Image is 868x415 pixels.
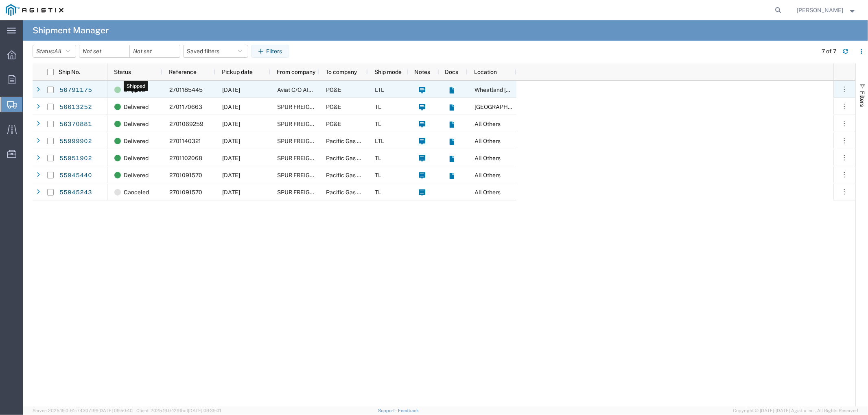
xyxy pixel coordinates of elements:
span: Delivered [124,150,149,167]
span: 2701185445 [169,87,203,93]
span: PG&E [326,121,341,127]
span: 08/01/2025 [222,121,240,127]
span: [DATE] 09:39:01 [188,408,221,413]
span: Henry Vu [797,6,844,15]
a: 55951902 [59,152,92,165]
span: 06/25/2025 [222,138,240,144]
span: SPUR FREIGHT SERVICES INC [277,189,358,196]
a: 56370881 [59,118,92,131]
span: Shipped [124,81,145,98]
h4: Shipment Manager [33,20,109,41]
button: Status:All [33,45,76,58]
span: From company [277,69,315,75]
span: Canceled [124,184,149,201]
span: Wheatland DC [474,87,562,93]
span: 08/27/2025 [222,104,240,110]
span: Aviat C/O AIT Worldwide Logistics [277,87,365,93]
span: Client: 2025.19.0-129fbcf [136,408,221,413]
a: Feedback [398,408,419,413]
span: All Others [474,138,501,144]
span: 06/20/2025 [222,155,240,161]
a: 55945440 [59,169,92,182]
span: Pacific Gas & Electric [326,189,383,196]
a: 56613252 [59,101,92,114]
span: All Others [474,172,501,178]
span: Ship No. [59,69,80,75]
span: Notes [414,69,430,75]
span: SPUR FREIGHT SERVICES INC [277,104,358,110]
span: To company [326,69,357,75]
span: Delivered [124,133,149,150]
span: Server: 2025.19.0-91c74307f99 [33,408,133,413]
span: TL [375,172,381,178]
span: All Others [474,155,501,161]
span: 2701102068 [169,155,202,161]
span: Ship mode [374,69,402,75]
span: Location [474,69,497,75]
span: SPUR FREIGHT SERVICES INC [277,138,358,144]
button: Filters [251,45,289,58]
span: Docs [445,69,459,75]
span: Reference [169,69,197,75]
span: Pickup date [222,69,253,75]
a: 56791175 [59,84,92,97]
span: TL [375,104,381,110]
a: 55999902 [59,135,92,148]
span: Pacific Gas & Electric [326,172,383,178]
span: LTL [375,138,384,144]
span: 09/11/2025 [222,87,240,93]
button: [PERSON_NAME] [797,5,857,15]
span: 2701170663 [169,104,202,110]
span: 06/19/2025 [222,172,240,178]
span: LTL [375,87,384,93]
span: SPUR FREIGHT SERVICES INC [277,172,358,178]
a: 55945243 [59,186,92,199]
img: logo [6,4,63,16]
button: Saved filters [183,45,248,58]
input: Not set [79,45,129,57]
span: PG&E [326,104,341,110]
span: Fresno DC [474,104,533,110]
span: [DATE] 09:50:40 [98,408,133,413]
span: All Others [474,189,501,196]
span: Delivered [124,98,149,115]
span: Filters [859,91,866,107]
span: PG&E [326,87,341,93]
div: 7 of 7 [822,47,836,56]
span: All Others [474,121,501,127]
span: 2701069259 [169,121,203,127]
span: 2701091570 [169,189,202,196]
span: Pacific Gas & Electric [326,138,383,144]
span: All [54,48,61,54]
a: Support [378,408,398,413]
span: Copyright © [DATE]-[DATE] Agistix Inc., All Rights Reserved [733,407,858,414]
span: Status [114,69,131,75]
span: TL [375,121,381,127]
span: SPUR FREIGHT SERVICES INC [277,121,358,127]
span: TL [375,189,381,196]
input: Not set [130,45,180,57]
span: 2701140321 [169,138,201,144]
span: Delivered [124,167,149,184]
span: TL [375,155,381,161]
span: SPUR FREIGHT SERVICES INC [277,155,358,161]
span: 2701091570 [169,172,202,178]
span: Pacific Gas & Electric [326,155,383,161]
span: 06/19/2025 [222,189,240,196]
span: Delivered [124,115,149,133]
